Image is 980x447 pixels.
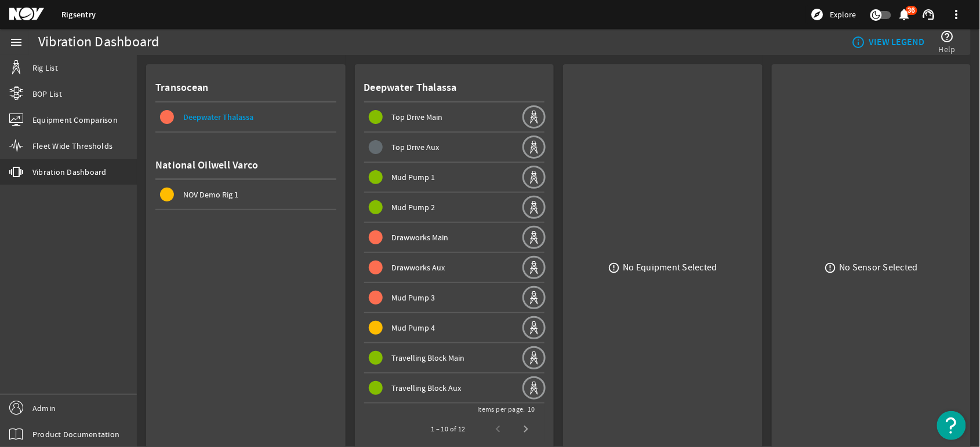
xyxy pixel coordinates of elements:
button: Travelling Block Aux [364,373,522,402]
mat-icon: explore [811,8,825,21]
button: Mud Pump 2 [364,193,522,222]
div: No Equipment Selected [623,262,717,273]
div: 1 – 10 of 12 [431,423,466,435]
a: Rigsentry [61,9,96,20]
span: Travelling Block Main [392,353,465,363]
span: Drawworks Main [392,232,449,243]
button: Explore [806,5,861,24]
button: Mud Pump 3 [364,283,522,312]
span: Vibration Dashboard [32,166,107,178]
span: Fleet Wide Thresholds [32,140,112,152]
mat-icon: info_outline [851,35,861,49]
button: Drawworks Aux [364,253,522,282]
button: NOV Demo Rig 1 [155,180,336,209]
span: Product Documentation [32,428,119,440]
div: No Sensor Selected [840,262,919,273]
button: 36 [898,9,910,21]
button: Drawworks Main [364,223,522,252]
span: Mud Pump 1 [392,172,435,182]
button: VIEW LEGEND [847,32,930,53]
div: National Oilwell Varco [155,151,336,180]
span: Explore [830,9,856,20]
b: VIEW LEGEND [869,36,925,48]
mat-icon: help_outline [941,30,954,43]
button: Next page [512,415,540,443]
mat-icon: vibration [9,165,23,179]
span: Drawworks Aux [392,262,445,273]
span: Top Drive Main [392,112,443,122]
span: Rig List [32,62,58,74]
span: Travelling Block Aux [392,383,462,393]
button: Open Resource Center [937,411,966,440]
span: Mud Pump 2 [392,202,435,212]
button: more_vert [943,1,971,28]
button: Top Drive Main [364,102,522,131]
mat-icon: notifications [898,8,912,21]
button: Mud Pump 1 [364,163,522,192]
span: Mud Pump 4 [392,323,435,333]
button: Travelling Block Main [364,343,522,372]
span: Admin [32,402,56,414]
span: BOP List [32,88,62,100]
mat-icon: error_outline [608,262,620,274]
div: Deepwater Thalassa [364,74,545,102]
div: Transocean [155,74,336,102]
mat-icon: support_agent [922,8,936,21]
div: Vibration Dashboard [38,36,159,48]
span: Deepwater Thalassa [183,112,253,123]
span: NOV Demo Rig 1 [183,189,238,200]
span: Equipment Comparison [32,114,118,126]
button: Top Drive Aux [364,133,522,162]
span: Mud Pump 3 [392,292,435,303]
div: 10 [528,404,535,415]
button: Deepwater Thalassa [155,102,336,131]
div: Items per page: [477,404,525,415]
span: Top Drive Aux [392,142,440,152]
mat-icon: error_outline [825,262,837,274]
span: Help [939,43,956,55]
mat-icon: menu [9,35,23,49]
button: Mud Pump 4 [364,313,522,342]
